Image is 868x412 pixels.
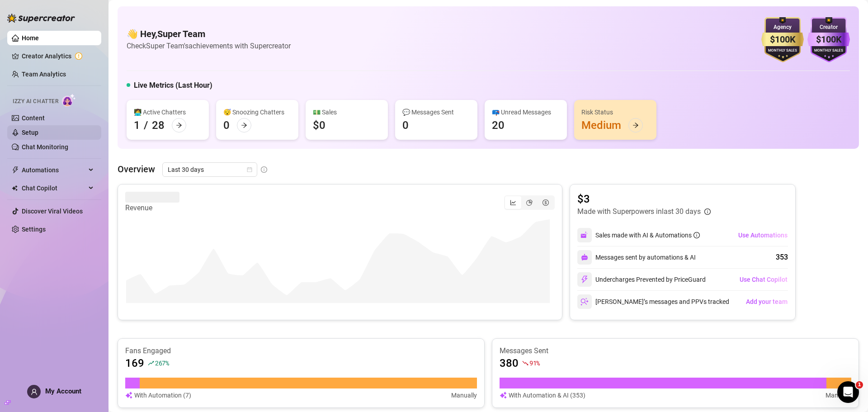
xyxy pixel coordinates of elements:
[761,17,804,62] img: gold-badge-CigiZidd.svg
[176,122,182,128] span: arrow-right
[761,33,804,47] div: $100K
[247,167,252,172] span: calendar
[31,388,38,395] span: user
[134,80,212,91] h5: Live Metrics (Last Hour)
[168,163,252,176] span: Last 30 days
[127,40,291,52] article: Check Super Team's achievements with Supercreator
[580,298,589,306] img: svg%3e
[577,192,711,206] article: $3
[580,231,589,239] img: svg%3e
[509,390,585,400] article: With Automation & AI (353)
[125,203,179,213] article: Revenue
[22,143,68,151] a: Chat Monitoring
[856,381,863,388] span: 1
[45,387,81,395] span: My Account
[22,49,94,63] a: Creator Analytics exclamation-circle
[522,360,528,366] span: fall
[500,356,519,370] article: 380
[118,162,155,176] article: Overview
[22,208,83,215] a: Discover Viral Videos
[693,232,700,238] span: info-circle
[542,199,549,206] span: dollar-circle
[577,294,729,309] div: [PERSON_NAME]’s messages and PPVs tracked
[492,107,560,117] div: 📪 Unread Messages
[807,33,850,47] div: $100K
[223,107,291,117] div: 😴 Snoozing Chatters
[152,118,165,133] div: 28
[510,199,516,206] span: line-chart
[746,298,788,305] span: Add your team
[155,359,169,367] span: 267 %
[529,359,540,367] span: 91 %
[22,226,46,233] a: Settings
[577,272,706,287] div: Undercharges Prevented by PriceGuard
[125,390,132,400] img: svg%3e
[580,275,589,284] img: svg%3e
[313,118,325,133] div: $0
[740,276,788,283] span: Use Chat Copilot
[577,250,696,265] div: Messages sent by automations & AI
[492,118,505,133] div: 20
[125,346,477,356] article: Fans Engaged
[127,28,291,40] h4: 👋 Hey, Super Team
[837,381,859,403] iframe: Intercom live chat
[223,118,230,133] div: 0
[577,206,701,217] article: Made with Superpowers in last 30 days
[22,71,66,78] a: Team Analytics
[261,166,267,173] span: info-circle
[241,122,247,128] span: arrow-right
[595,230,700,240] div: Sales made with AI & Automations
[22,34,39,42] a: Home
[500,390,507,400] img: svg%3e
[745,294,788,309] button: Add your team
[22,163,86,177] span: Automations
[632,122,639,128] span: arrow-right
[504,195,555,210] div: segmented control
[451,390,477,400] article: Manually
[402,118,409,133] div: 0
[134,107,202,117] div: 👩‍💻 Active Chatters
[402,107,470,117] div: 💬 Messages Sent
[807,48,850,54] div: Monthly Sales
[761,23,804,32] div: Agency
[581,254,588,261] img: svg%3e
[12,185,18,191] img: Chat Copilot
[526,199,533,206] span: pie-chart
[62,94,76,107] img: AI Chatter
[807,17,850,62] img: purple-badge-B9DA21FR.svg
[5,399,11,406] span: build
[148,360,154,366] span: rise
[739,272,788,287] button: Use Chat Copilot
[22,181,86,195] span: Chat Copilot
[13,97,58,106] span: Izzy AI Chatter
[22,114,45,122] a: Content
[22,129,38,136] a: Setup
[761,48,804,54] div: Monthly Sales
[776,252,788,263] div: 353
[704,208,711,215] span: info-circle
[313,107,381,117] div: 💵 Sales
[134,390,191,400] article: With Automation (7)
[826,390,851,400] article: Manually
[12,166,19,174] span: thunderbolt
[7,14,75,23] img: logo-BBDzfeDw.svg
[807,23,850,32] div: Creator
[738,232,788,239] span: Use Automations
[134,118,140,133] div: 1
[500,346,851,356] article: Messages Sent
[738,228,788,242] button: Use Automations
[125,356,144,370] article: 169
[581,107,649,117] div: Risk Status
